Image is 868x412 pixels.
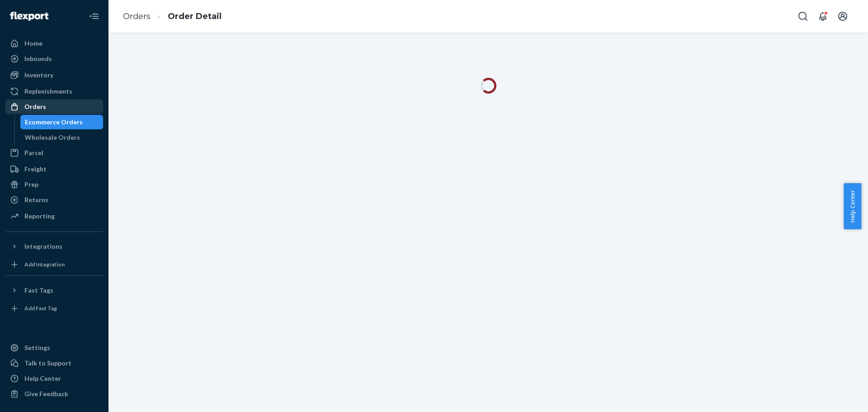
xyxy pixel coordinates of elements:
a: Inventory [5,68,103,82]
div: Talk to Support [24,359,71,368]
div: Parcel [24,148,43,157]
div: Reporting [24,212,55,221]
a: Prep [5,177,103,192]
button: Open account menu [834,7,852,25]
div: Fast Tags [24,286,53,295]
button: Open Search Box [794,7,812,25]
button: Help Center [844,183,861,229]
a: Freight [5,162,103,176]
button: Give Feedback [5,387,103,401]
div: Give Feedback [24,389,68,398]
img: Flexport logo [10,12,48,21]
a: Parcel [5,146,103,160]
div: Replenishments [24,87,72,96]
div: Add Fast Tag [24,304,57,312]
button: Fast Tags [5,283,103,298]
div: Home [24,39,42,48]
button: Integrations [5,239,103,254]
button: Close Navigation [85,7,103,25]
div: Wholesale Orders [25,133,80,142]
a: Home [5,36,103,51]
div: Help Center [24,374,61,383]
a: Returns [5,193,103,207]
a: Talk to Support [5,356,103,370]
div: Inventory [24,71,53,80]
div: Freight [24,165,47,174]
div: Returns [24,195,48,204]
div: Integrations [24,242,62,251]
a: Replenishments [5,84,103,99]
a: Add Fast Tag [5,301,103,316]
button: Open notifications [814,7,832,25]
div: Orders [24,102,46,111]
a: Settings [5,341,103,355]
a: Add Integration [5,257,103,272]
a: Orders [5,99,103,114]
ol: breadcrumbs [116,3,229,30]
div: Ecommerce Orders [25,118,83,127]
a: Orders [123,11,151,21]
a: Reporting [5,209,103,223]
a: Order Detail [168,11,222,21]
div: Prep [24,180,38,189]
div: Settings [24,343,50,352]
div: Add Integration [24,260,65,268]
a: Help Center [5,371,103,386]
div: Inbounds [24,54,52,63]
a: Wholesale Orders [20,130,104,145]
a: Ecommerce Orders [20,115,104,129]
a: Inbounds [5,52,103,66]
